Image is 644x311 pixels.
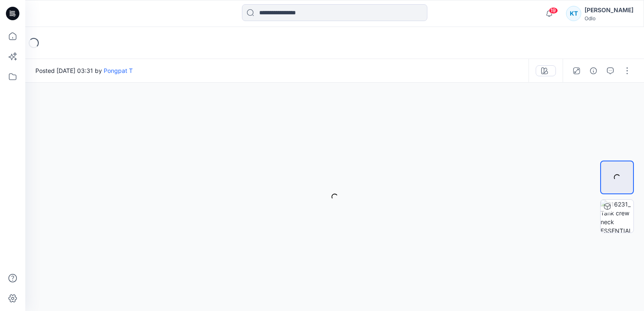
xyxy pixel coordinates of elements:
[35,66,133,75] span: Posted [DATE] 03:31 by
[601,200,633,233] img: 316231_Tank crew neck ESSENTIAL LINENCOOL_EP_YPT BW
[585,15,633,21] div: Odlo
[566,6,581,21] div: KT
[587,64,600,78] button: Details
[549,7,558,14] span: 19
[585,5,633,15] div: [PERSON_NAME]
[104,67,133,74] a: Pongpat T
